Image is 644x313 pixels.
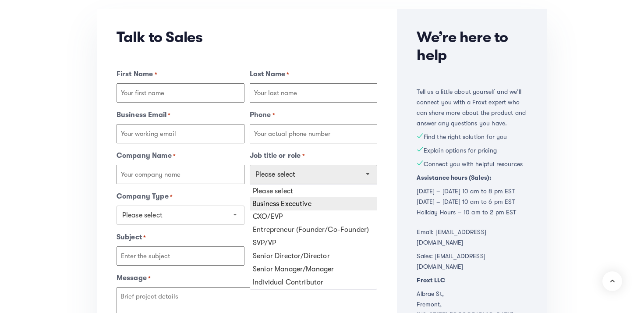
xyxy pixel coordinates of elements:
label: Last Name [250,69,290,80]
h2: We’re here to help [417,28,527,64]
h2: Talk to Sales [117,28,202,46]
input: Your first name [117,83,244,103]
p: Tell us a little about yourself and we’ll connect you with a Froxt expert who can share more abou... [417,86,527,128]
div: Please select [250,185,377,198]
label: Business Email [117,110,171,121]
input: Your working email [117,124,244,143]
input: Your company name [117,165,244,184]
p: Find the right solution for you [417,132,507,142]
label: Company Type [117,191,173,202]
strong: Froxt LLC [417,277,445,284]
p: Connect you with helpful resources [417,159,523,169]
div: Senior Director/Director [250,249,377,263]
label: Subject [117,232,146,243]
p: Explain options for pricing [417,145,497,156]
label: Company Name [117,150,176,161]
label: Job title or role [250,150,305,161]
input: Enter the subject [117,246,244,266]
div: Individual Contributor [250,276,377,289]
div: Senior Manager/Manager [250,263,377,276]
p: [DATE] – [DATE] 10 am to 8 pm EST [DATE] – [DATE] 10 am to 6 pm EST Holiday Hours – 10 am to 2 pm... [417,186,527,217]
strong: Assistance hours (Sales): [417,174,491,181]
div: CXO/EVP [250,210,377,223]
label: Message [117,273,151,284]
div: Business Executive [250,197,378,210]
span: Please select [255,171,363,178]
div: Entrepreneur (Founder/Co-Founder) [250,223,377,236]
input: Your actual phone number [250,124,378,143]
label: Phone [250,110,275,121]
div: SVP/VP [250,236,377,249]
p: Email: [EMAIL_ADDRESS][DOMAIN_NAME] [417,227,527,248]
span: Please select [122,211,230,219]
p: Sales: [EMAIL_ADDRESS][DOMAIN_NAME] [417,251,527,272]
label: First Name [117,69,157,80]
input: Your last name [250,83,378,103]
